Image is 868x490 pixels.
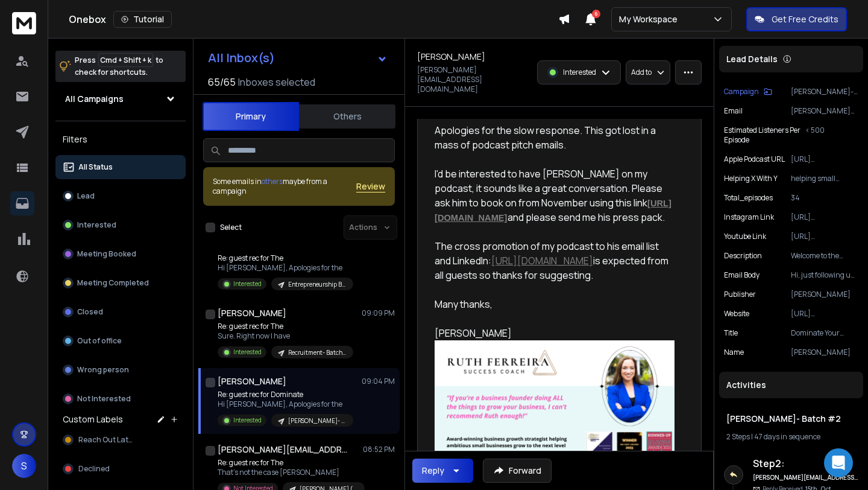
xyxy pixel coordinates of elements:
h1: [PERSON_NAME][EMAIL_ADDRESS][DOMAIN_NAME] [218,444,350,456]
h1: All Campaigns [65,93,124,105]
div: Some emails in maybe from a campaign [213,177,356,196]
button: Meeting Completed [55,271,186,295]
p: Lead [77,191,95,201]
button: Reply [412,459,473,483]
p: Welcome to the Dominate Your Niche Podcast, with me, [PERSON_NAME] We chat to some of [DATE] best... [791,251,858,261]
a: [URL][DOMAIN_NAME] [435,196,671,224]
button: Campaign [724,87,772,97]
p: Hi [PERSON_NAME], Apologies for the [218,399,353,409]
div: I'd be interested to have [PERSON_NAME] on my podcast, it sounds like a great conversation. Pleas... [435,167,675,224]
p: Meeting Booked [77,249,136,259]
button: Tutorial [113,11,172,28]
h1: All Inbox(s) [208,52,275,64]
p: Recruitment- Batch #1 [288,348,346,357]
h6: Step 2 : [753,456,858,471]
p: Out of office [77,336,122,346]
button: Not Interested [55,387,186,411]
p: Instagram Link [724,212,774,222]
p: All Status [78,162,113,172]
p: [URL][DOMAIN_NAME] [791,154,858,164]
p: 08:52 PM [363,445,395,454]
button: All Campaigns [55,87,186,111]
p: < 500 [805,126,858,145]
div: Reply [422,465,444,477]
button: Review [356,180,385,192]
p: Press to check for shortcuts. [75,54,163,78]
a: [URL][DOMAIN_NAME] [491,254,593,267]
p: Dominate Your Niche Podcast [791,328,858,338]
p: Get Free Credits [772,13,838,25]
button: Interested [55,213,186,237]
p: My Workspace [619,13,682,25]
span: 6 [592,10,600,18]
h6: [PERSON_NAME][EMAIL_ADDRESS][DOMAIN_NAME] [753,473,858,482]
div: Open Intercom Messenger [824,448,853,477]
h1: [PERSON_NAME] [218,307,286,319]
span: Cmd + Shift + k [98,53,153,67]
button: All Inbox(s) [198,46,397,70]
p: [URL][DOMAIN_NAME] [791,232,858,241]
p: Interested [77,220,116,230]
button: Closed [55,300,186,324]
p: Re: guest rec for The [218,253,353,263]
label: Select [220,223,242,232]
h1: [PERSON_NAME] [218,375,286,387]
button: Wrong person [55,358,186,382]
div: Apologies for the slow response. This got lost in a mass of podcast pitch emails. [435,123,675,152]
p: Email Body [724,270,759,280]
div: | [726,432,856,442]
div: Activities [719,372,863,398]
button: Out of office [55,329,186,353]
span: others [262,176,283,186]
p: helping small business leaders with growth strategies, marketing insights, and niche domination tips [791,174,858,183]
p: That's not the case [PERSON_NAME] [218,468,362,477]
p: Email [724,106,743,116]
p: [PERSON_NAME]- Batch #2 [288,416,346,425]
p: Helping X with Y [724,174,778,183]
h1: [PERSON_NAME] [417,51,485,63]
p: [URL][DOMAIN_NAME] [791,309,858,319]
button: S [12,454,36,478]
div: The cross promotion of my podcast to his email list and LinkedIn: is expected from all guests so ... [435,239,675,282]
p: Apple Podcast URL [724,154,785,164]
span: 47 days in sequence [754,431,820,442]
p: Name [724,348,744,357]
p: Campaign [724,87,759,97]
span: 2 Steps [726,431,750,442]
p: 34 [791,193,858,203]
h3: Custom Labels [63,413,123,425]
p: [PERSON_NAME][EMAIL_ADDRESS][DOMAIN_NAME] [791,106,858,116]
p: Add to [631,68,652,77]
span: [URL][DOMAIN_NAME] [435,199,671,223]
p: Youtube Link [724,232,766,241]
p: Closed [77,307,103,317]
img: AIorK4yyap7jxGmKkG5--zUESfCn65WepaP-vlUsPRjg61xfpSbvPafKE-nU5uIK1gcUxOQV8wUU3c23O6M8 [435,340,675,460]
button: Forward [483,459,552,483]
p: title [724,328,738,338]
button: Primary [203,102,299,131]
p: Hi [PERSON_NAME], Apologies for the [218,263,353,273]
p: Sure. Right now I have [218,331,353,341]
p: Lead Details [726,53,778,65]
p: [URL][DOMAIN_NAME] [791,212,858,222]
p: Interested [563,68,596,77]
p: [PERSON_NAME][EMAIL_ADDRESS][DOMAIN_NAME] [417,65,530,94]
button: Lead [55,184,186,208]
button: Declined [55,457,186,481]
button: Others [299,103,395,130]
div: Many thanks, [435,297,675,311]
p: 09:04 PM [362,377,395,386]
p: Interested [233,416,262,425]
div: [PERSON_NAME] [435,326,675,340]
p: Wrong person [77,365,129,375]
p: [PERSON_NAME]- Batch #2 [791,87,858,97]
p: Publisher [724,290,756,299]
h1: [PERSON_NAME]- Batch #2 [726,413,856,425]
button: Reach Out Later [55,428,186,452]
button: Get Free Credits [746,7,847,31]
h3: Filters [55,131,186,148]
